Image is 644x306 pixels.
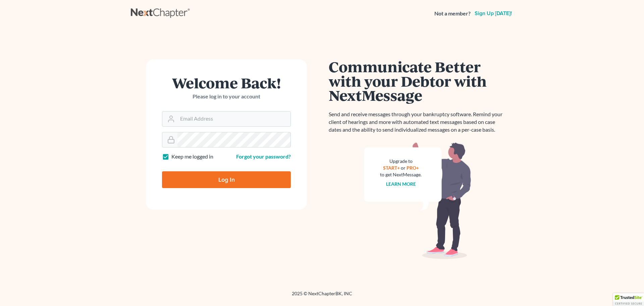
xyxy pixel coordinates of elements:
[386,181,416,187] a: Learn more
[613,293,644,306] div: TrustedSite Certified
[434,10,471,17] strong: Not a member?
[171,153,213,161] label: Keep me logged in
[364,142,471,259] img: nextmessage_bg-59042aed3d76b12b5cd301f8e5b87938c9018125f34e5fa2b7a6b67550977c72.svg
[383,165,400,171] a: START+
[380,158,422,165] div: Upgrade to
[473,11,513,16] a: Sign up [DATE]!
[131,290,513,302] div: 2025 © NextChapterBK, INC
[162,171,291,188] input: Log In
[401,165,406,171] span: or
[162,76,291,90] h1: Welcome Back!
[236,153,291,160] a: Forgot your password?
[162,93,291,100] p: Please log in to your account
[380,171,422,178] div: to get NextMessage.
[329,111,506,134] p: Send and receive messages through your bankruptcy software. Remind your client of hearings and mo...
[407,165,419,171] a: PRO+
[177,112,290,126] input: Email Address
[329,59,506,102] h1: Communicate Better with your Debtor with NextMessage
